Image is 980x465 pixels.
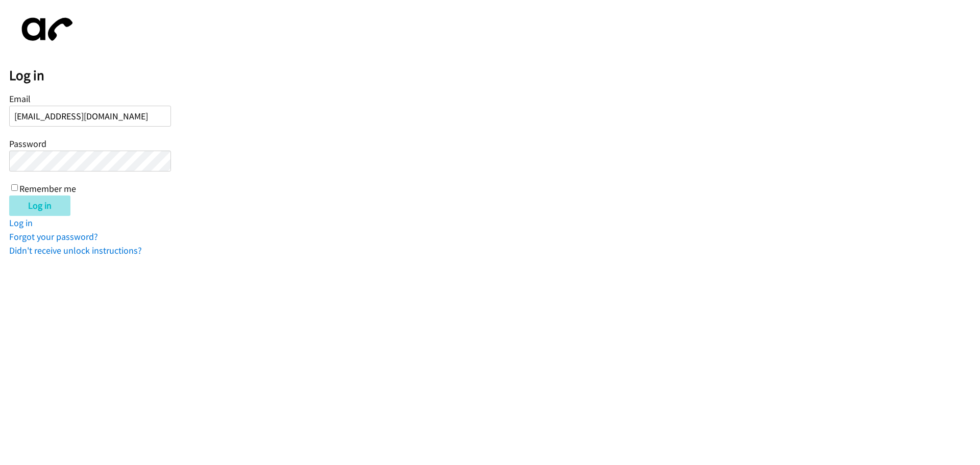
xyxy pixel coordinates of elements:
a: Log in [9,217,33,229]
img: aphone-8a226864a2ddd6a5e75d1ebefc011f4aa8f32683c2d82f3fb0802fe031f96514.svg [9,9,81,50]
input: Log in [9,195,70,216]
label: Remember me [19,183,76,194]
a: Didn't receive unlock instructions? [9,244,142,256]
label: Email [9,93,31,105]
label: Password [9,138,46,150]
h2: Log in [9,67,980,84]
a: Forgot your password? [9,231,98,242]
